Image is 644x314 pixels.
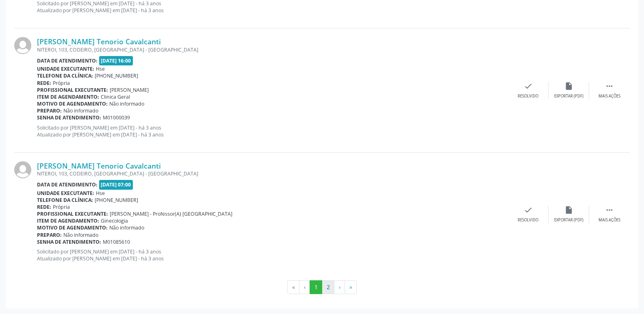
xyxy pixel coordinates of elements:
[37,181,98,188] b: Data de atendimento:
[37,224,108,231] b: Motivo de agendamento:
[109,100,144,107] span: Não informado
[110,210,232,217] span: [PERSON_NAME] - Professor(A) [GEOGRAPHIC_DATA]
[95,197,138,204] span: [PHONE_NUMBER]
[37,170,508,177] div: NITEROI, 103, CODEIRO, [GEOGRAPHIC_DATA] - [GEOGRAPHIC_DATA]
[310,280,322,294] button: Go to page 1
[524,82,533,91] i: check
[63,107,98,114] span: Não informado
[37,46,508,53] div: NITEROI, 103, CODEIRO, [GEOGRAPHIC_DATA] - [GEOGRAPHIC_DATA]
[605,206,614,214] i: 
[37,232,62,238] b: Preparo:
[37,197,93,204] b: Telefone da clínica:
[37,65,94,72] b: Unidade executante:
[554,93,583,99] div: Exportar (PDF)
[53,80,70,87] span: Própria
[37,72,93,79] b: Telefone da clínica:
[37,161,161,170] a: [PERSON_NAME] Tenorio Cavalcanti
[37,114,101,121] b: Senha de atendimento:
[99,56,133,65] span: [DATE] 16:00
[37,93,99,100] b: Item de agendamento:
[99,180,133,189] span: [DATE] 07:00
[110,87,149,93] span: [PERSON_NAME]
[96,190,105,197] span: Hse
[14,280,630,294] ul: Pagination
[37,100,108,107] b: Motivo de agendamento:
[37,80,51,87] b: Rede:
[37,217,99,224] b: Item de agendamento:
[95,72,138,79] span: [PHONE_NUMBER]
[14,37,31,54] img: img
[14,161,31,178] img: img
[37,190,94,197] b: Unidade executante:
[109,224,144,231] span: Não informado
[103,114,130,121] span: M01000039
[605,82,614,91] i: 
[37,238,101,245] b: Senha de atendimento:
[334,280,345,294] button: Go to next page
[37,57,98,64] b: Data de atendimento:
[598,217,620,223] div: Mais ações
[53,204,70,210] span: Própria
[37,248,508,262] p: Solicitado por [PERSON_NAME] em [DATE] - há 3 anos Atualizado por [PERSON_NAME] em [DATE] - há 3 ...
[345,280,357,294] button: Go to last page
[564,82,573,91] i: insert_drive_file
[37,124,508,138] p: Solicitado por [PERSON_NAME] em [DATE] - há 3 anos Atualizado por [PERSON_NAME] em [DATE] - há 3 ...
[598,93,620,99] div: Mais ações
[103,238,130,245] span: M01085610
[37,204,51,210] b: Rede:
[63,232,98,238] span: Não informado
[518,93,538,99] div: Resolvido
[37,107,62,114] b: Preparo:
[524,206,533,214] i: check
[101,93,130,100] span: Clinica Geral
[37,210,108,217] b: Profissional executante:
[101,217,128,224] span: Ginecologia
[37,37,161,46] a: [PERSON_NAME] Tenorio Cavalcanti
[554,217,583,223] div: Exportar (PDF)
[96,65,105,72] span: Hse
[322,280,334,294] button: Go to page 2
[518,217,538,223] div: Resolvido
[37,87,108,93] b: Profissional executante:
[564,206,573,214] i: insert_drive_file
